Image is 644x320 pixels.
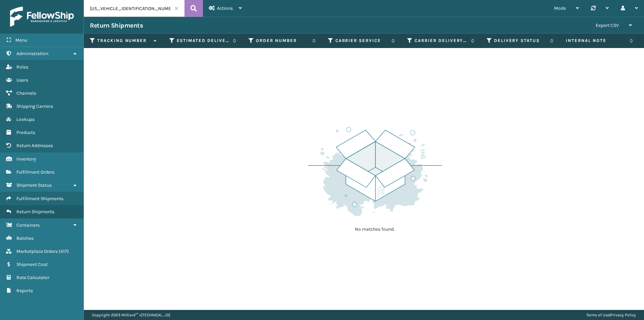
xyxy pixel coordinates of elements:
[610,313,636,317] a: Privacy Policy
[16,275,49,280] span: Rate Calculator
[554,5,566,11] span: Mode
[16,209,54,215] span: Return Shipments
[90,21,143,30] h3: Return Shipments
[256,38,309,44] label: Order Number
[16,235,34,241] span: Batches
[16,51,48,56] span: Administration
[15,37,27,43] span: Menu
[97,38,150,44] label: Tracking Number
[16,130,35,135] span: Products
[596,22,619,28] span: Export CSV
[586,310,636,320] div: |
[16,196,63,201] span: Fulfillment Shipments
[16,117,35,122] span: Lookups
[415,38,468,44] label: Carrier Delivery Status
[16,103,53,109] span: Shipping Carriers
[335,38,388,44] label: Carrier Service
[92,310,170,320] p: Copyright 2023 Milliard™ v [TECHNICAL_ID]
[16,262,48,267] span: Shipment Cost
[16,156,36,162] span: Inventory
[16,222,40,228] span: Containers
[16,288,33,293] span: Reports
[16,169,54,175] span: Fulfillment Orders
[177,38,230,44] label: Estimated Delivery Date
[16,248,58,254] span: Marketplace Orders
[566,38,626,44] label: Internal Note
[16,64,28,70] span: Roles
[494,38,547,44] label: Delivery Status
[217,5,233,11] span: Actions
[10,7,74,27] img: logo
[16,182,52,188] span: Shipment Status
[59,248,69,254] span: ( 417 )
[16,77,28,83] span: Users
[16,143,53,148] span: Return Addresses
[16,90,36,96] span: Channels
[586,313,609,317] a: Terms of Use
